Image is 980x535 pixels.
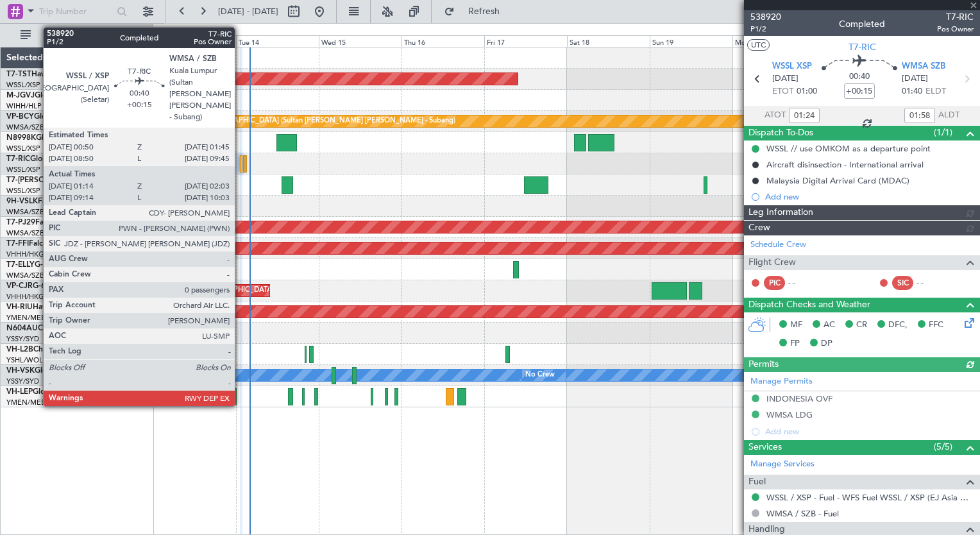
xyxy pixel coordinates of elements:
span: ETOT [772,85,793,98]
span: AC [824,319,835,332]
span: 01:00 [797,85,817,98]
div: [DATE] [155,26,177,37]
span: (5/5) [934,440,952,454]
span: Services [748,440,782,455]
span: 9H-VSLK [6,198,38,205]
span: Dispatch To-Dos [748,126,813,140]
span: [DATE] [772,72,798,85]
a: VHHH/HKG [6,250,44,259]
a: WSSL/XSP [6,186,40,196]
a: T7-RICGlobal 6000 [6,155,74,163]
span: Dispatch Checks and Weather [748,298,870,312]
span: [DATE] [902,72,928,85]
span: FFC [929,319,943,332]
span: CR [856,319,867,332]
div: Mon 20 [732,35,815,47]
span: WSSL XSP [772,60,812,73]
span: VH-LEP [6,388,33,396]
span: N604AU [6,325,38,332]
div: Sat 18 [567,35,650,47]
a: WSSL/XSP [6,165,40,174]
a: T7-TSTHawker 900XP [6,71,85,78]
a: YSHL/WOL [6,355,43,365]
span: VH-RIU [6,303,33,311]
a: WSSL / XSP - Fuel - WFS Fuel WSSL / XSP (EJ Asia Only) [766,492,974,503]
span: VH-L2B [6,346,33,353]
span: T7-ELLY [6,261,35,269]
span: ALDT [938,109,959,122]
div: Wed 15 [319,35,401,47]
a: N8998KGlobal 6000 [6,134,80,142]
span: Refresh [457,7,511,16]
span: [DATE] - [DATE] [218,6,278,17]
span: 00:40 [849,71,870,83]
div: Aircraft disinsection - International arrival [766,159,924,170]
a: T7-ELLYG-550 [6,261,56,269]
a: T7-[PERSON_NAME]Global 7500 [6,176,124,184]
a: VP-CJRG-650 [6,282,55,290]
span: ATOT [765,109,786,122]
div: Mon 13 [153,35,236,47]
span: Pos Owner [937,24,974,35]
a: N604AUChallenger 604 [6,325,93,332]
span: (1/1) [934,126,952,139]
span: MF [790,319,802,332]
input: Trip Number [39,2,113,21]
span: T7-[PERSON_NAME] [6,176,81,184]
span: T7-RIC [849,40,876,54]
a: WMSA/SZB [6,207,44,217]
div: WSSL // use OMKOM as a departure point [766,143,931,154]
span: All Aircraft [33,31,135,40]
button: Refresh [438,1,515,22]
a: YMEN/MEB [6,313,46,323]
a: VH-L2BChallenger 604 [6,346,89,353]
div: Tue 14 [236,35,319,47]
a: WMSA/SZB [6,228,44,238]
a: YMEN/MEB [6,398,46,407]
span: 01:40 [902,85,922,98]
span: DFC, [888,319,908,332]
a: WMSA / SZB - Fuel [766,508,839,519]
span: FP [790,337,800,350]
span: P1/2 [750,24,781,35]
span: WMSA SZB [902,60,945,73]
a: VH-LEPGlobal 6000 [6,388,76,396]
div: Add new [765,191,974,202]
span: VH-VSK [6,367,35,375]
a: VH-RIUHawker 800XP [6,303,86,311]
span: T7-FFI [6,240,29,248]
span: T7-RIC [937,10,974,24]
span: M-JGVJ [6,92,35,99]
a: T7-PJ29Falcon 7X [6,219,71,226]
a: T7-FFIFalcon 7X [6,240,64,248]
a: 9H-VSLKFalcon 7X [6,198,73,205]
a: M-JGVJGlobal 5000 [6,92,78,99]
a: WMSA/SZB [6,123,44,132]
a: WIHH/HLP [6,101,42,111]
span: N8998K [6,134,36,142]
div: Completed [839,17,885,31]
div: No Crew [525,366,555,385]
button: UTC [747,39,770,51]
div: Fri 17 [484,35,567,47]
span: ELDT [925,85,946,98]
span: VP-BCY [6,113,34,121]
a: VH-VSKGlobal Express XRS [6,367,105,375]
span: DP [821,337,832,350]
span: Fuel [748,475,766,489]
a: WSSL/XSP [6,144,40,153]
span: T7-RIC [6,155,30,163]
a: VP-BCYGlobal 5000 [6,113,78,121]
div: Planned Maint [GEOGRAPHIC_DATA] ([GEOGRAPHIC_DATA] Intl) [74,281,288,300]
div: Thu 16 [401,35,484,47]
span: T7-TST [6,71,31,78]
a: Manage Services [750,458,815,471]
span: 538920 [750,10,781,24]
span: T7-PJ29 [6,219,35,226]
div: Sun 19 [650,35,732,47]
span: VP-CJR [6,282,33,290]
div: Planned Maint [GEOGRAPHIC_DATA] (Sultan [PERSON_NAME] [PERSON_NAME] - Subang) [156,112,455,131]
button: All Aircraft [14,25,139,46]
a: WSSL/XSP [6,80,40,90]
a: WMSA/SZB [6,271,44,280]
